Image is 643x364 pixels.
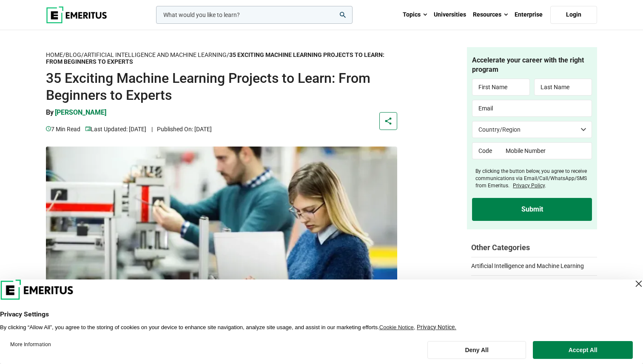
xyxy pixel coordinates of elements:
[151,126,153,133] span: |
[46,51,384,65] strong: 35 Exciting Machine Learning Projects to Learn: From Beginners to Experts
[46,147,397,330] img: 35 Exciting Machine Learning Projects to Learn: From Beginners to Experts | machine learning | Em...
[471,275,597,289] a: Business Management
[46,124,80,134] p: 7 min read
[472,198,592,221] input: Submit
[471,257,597,271] a: Artificial Intelligence and Machine Learning
[46,108,54,116] span: By
[151,124,212,134] p: Published On: [DATE]
[534,79,592,96] input: Last Name
[84,51,227,59] a: Artificial Intelligence and Machine Learning
[550,6,597,24] a: Login
[65,51,81,59] a: Blog
[85,124,146,134] p: Last Updated: [DATE]
[472,142,500,159] input: Code
[46,126,51,131] img: video-views
[472,100,592,117] input: Email
[513,183,545,189] a: Privacy Policy
[46,51,63,59] a: Home
[85,126,91,131] img: video-views
[471,242,597,253] h2: Other Categories
[472,79,530,96] input: First Name
[472,56,592,75] h4: Accelerate your career with the right program
[500,142,592,159] input: Mobile Number
[472,121,592,138] select: Country
[475,168,592,189] label: By clicking the button below, you agree to receive communications via Email/Call/WhatsApp/SMS fro...
[55,108,106,117] p: [PERSON_NAME]
[156,6,353,24] input: woocommerce-product-search-field-0
[55,108,106,124] a: [PERSON_NAME]
[46,51,384,65] span: / / /
[46,70,397,104] h1: 35 Exciting Machine Learning Projects to Learn: From Beginners to Experts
